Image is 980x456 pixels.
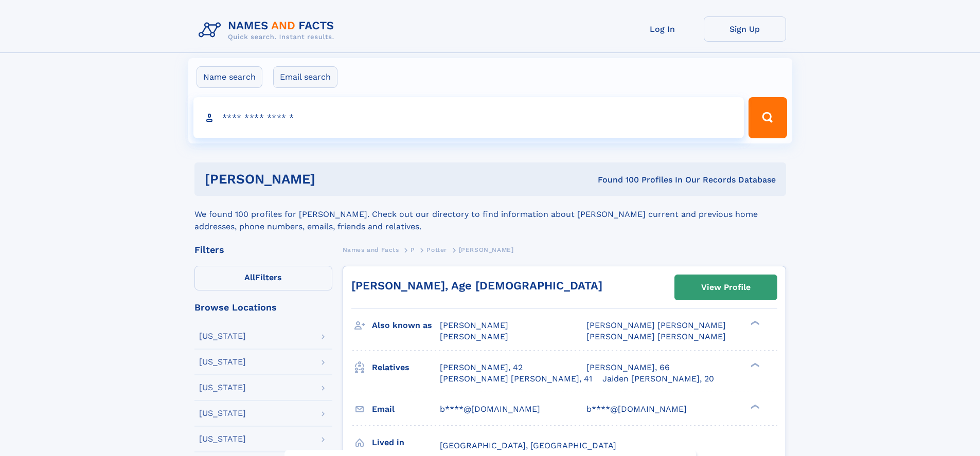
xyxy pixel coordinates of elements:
div: ❯ [748,361,760,368]
span: Potter [426,246,447,253]
label: Filters [194,266,332,290]
div: Filters [194,245,332,254]
div: Browse Locations [194,303,332,312]
span: [PERSON_NAME] [459,246,514,253]
div: [US_STATE] [199,358,246,366]
h1: [PERSON_NAME] [205,173,457,186]
button: Search Button [749,97,787,138]
a: P [411,243,415,256]
div: [US_STATE] [199,409,246,417]
div: [US_STATE] [199,435,246,443]
div: ❯ [748,320,760,326]
a: Names and Facts [343,243,399,256]
h3: Relatives [372,359,440,376]
h3: Email [372,400,440,418]
span: P [411,246,415,253]
span: [GEOGRAPHIC_DATA], [GEOGRAPHIC_DATA] [440,441,616,450]
span: [PERSON_NAME] [PERSON_NAME] [586,320,726,330]
a: Potter [426,243,447,256]
div: ❯ [748,403,760,410]
a: [PERSON_NAME], 42 [440,362,523,373]
a: Sign Up [704,16,786,42]
a: Jaiden [PERSON_NAME], 20 [602,373,714,385]
span: All [244,272,255,282]
div: Found 100 Profiles In Our Records Database [456,174,776,186]
a: [PERSON_NAME], Age [DEMOGRAPHIC_DATA] [351,279,602,292]
input: search input [193,97,744,138]
h3: Also known as [372,317,440,334]
a: View Profile [675,275,777,300]
div: [US_STATE] [199,384,246,392]
label: Email search [273,66,337,88]
span: [PERSON_NAME] [440,320,508,330]
span: [PERSON_NAME] [PERSON_NAME] [586,332,726,341]
label: Name search [197,66,262,88]
a: [PERSON_NAME], 66 [586,362,670,373]
span: [PERSON_NAME] [440,332,508,341]
h3: Lived in [372,434,440,451]
div: View Profile [701,276,751,299]
a: [PERSON_NAME] [PERSON_NAME], 41 [440,373,592,385]
a: Log In [621,16,704,42]
div: We found 100 profiles for [PERSON_NAME]. Check out our directory to find information about [PERSO... [194,196,786,233]
img: Logo Names and Facts [194,16,343,44]
div: [US_STATE] [199,332,246,340]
